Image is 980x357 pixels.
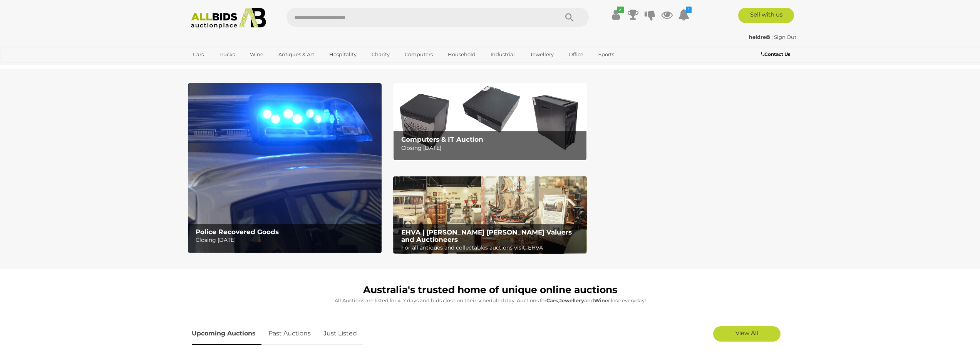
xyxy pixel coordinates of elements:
[192,296,789,305] p: All Auctions are listed for 4-7 days and bids close on their scheduled day. Auctions for , and cl...
[686,7,692,13] i: 1
[214,48,240,61] a: Trucks
[196,235,377,245] p: Closing [DATE]
[401,136,483,143] b: Computers & IT Auction
[546,297,558,303] strong: Cars
[564,48,588,61] a: Office
[713,326,781,342] a: View All
[393,176,587,254] img: EHVA | Evans Hastings Valuers and Auctioneers
[367,48,395,61] a: Charity
[393,83,587,161] img: Computers & IT Auction
[678,8,690,22] a: 1
[749,34,770,40] strong: heldre
[393,83,587,161] a: Computers & IT Auction Computers & IT Auction Closing [DATE]
[774,34,796,40] a: Sign Out
[486,48,520,61] a: Industrial
[192,285,789,295] h1: Australia's trusted home of unique online auctions
[617,7,624,13] i: ✔
[443,48,481,61] a: Household
[192,322,261,345] a: Upcoming Auctions
[735,329,758,337] span: View All
[196,228,279,236] b: Police Recovered Goods
[594,297,608,303] strong: Wine
[559,297,584,303] strong: Jewellery
[273,48,319,61] a: Antiques & Art
[188,83,382,253] a: Police Recovered Goods Police Recovered Goods Closing [DATE]
[401,243,583,253] p: For all antiques and collectables auctions visit: EHVA
[525,48,559,61] a: Jewellery
[550,8,589,27] button: Search
[318,322,363,345] a: Just Listed
[610,8,622,22] a: ✔
[187,8,270,29] img: Allbids.com.au
[324,48,362,61] a: Hospitality
[393,176,587,254] a: EHVA | Evans Hastings Valuers and Auctioneers EHVA | [PERSON_NAME] [PERSON_NAME] Valuers and Auct...
[188,48,209,61] a: Cars
[738,8,794,23] a: Sell with us
[188,61,253,74] a: [GEOGRAPHIC_DATA]
[771,34,773,40] span: |
[401,143,583,153] p: Closing [DATE]
[400,48,438,61] a: Computers
[401,228,572,243] b: EHVA | [PERSON_NAME] [PERSON_NAME] Valuers and Auctioneers
[593,48,619,61] a: Sports
[245,48,268,61] a: Wine
[761,51,790,57] b: Contact Us
[761,50,792,59] a: Contact Us
[188,83,382,253] img: Police Recovered Goods
[749,34,771,40] a: heldre
[263,322,317,345] a: Past Auctions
